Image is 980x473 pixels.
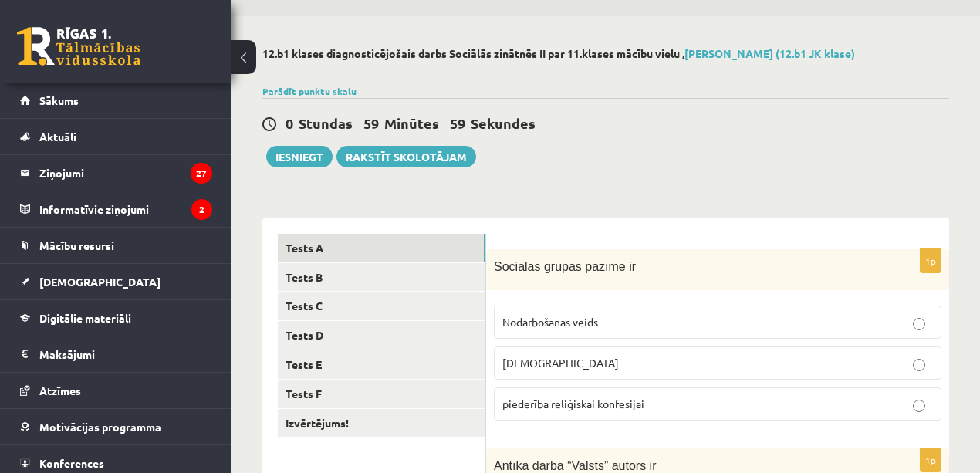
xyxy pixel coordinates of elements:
[278,292,485,320] a: Tests C
[20,264,212,299] a: [DEMOGRAPHIC_DATA]
[39,130,76,144] span: Aktuāli
[286,114,293,132] span: 0
[502,356,619,370] span: [DEMOGRAPHIC_DATA]
[363,114,379,132] span: 59
[684,46,855,60] a: [PERSON_NAME] (12.b1 JK klase)
[17,27,140,66] a: Rīgas 1. Tālmācības vidusskola
[39,238,114,252] span: Mācību resursi
[502,315,598,329] span: Nodarbošanās veids
[20,155,212,191] a: Ziņojumi27
[299,114,353,132] span: Stundas
[278,350,485,379] a: Tests E
[913,400,925,412] input: piederība reliģiskai konfesijai
[20,300,212,336] a: Digitālie materiāli
[20,119,212,154] a: Aktuāli
[336,146,476,167] a: Rakstīt skolotājam
[502,397,644,410] span: piederība reliģiskai konfesijai
[262,85,357,97] a: Parādīt punktu skalu
[494,260,636,273] span: Sociālas grupas pazīme ir
[471,114,536,132] span: Sekundes
[191,199,212,220] i: 2
[278,263,485,292] a: Tests B
[39,275,161,289] span: [DEMOGRAPHIC_DATA]
[920,248,941,273] p: 1p
[278,234,485,262] a: Tests A
[20,191,212,227] a: Informatīvie ziņojumi2
[191,163,212,184] i: 27
[39,191,212,227] legend: Informatīvie ziņojumi
[262,47,949,60] h2: 12.b1 klases diagnosticējošais darbs Sociālās zinātnēs II par 11.klases mācību vielu ,
[20,409,212,444] a: Motivācijas programma
[920,448,941,472] p: 1p
[494,459,656,472] span: Antīkā darba “Valsts” autors ir
[39,93,79,107] span: Sākums
[39,456,104,470] span: Konferences
[20,228,212,263] a: Mācību resursi
[450,114,465,132] span: 59
[384,114,439,132] span: Minūtes
[20,83,212,118] a: Sākums
[39,311,131,325] span: Digitālie materiāli
[913,318,925,330] input: Nodarbošanās veids
[39,383,81,397] span: Atzīmes
[278,409,485,438] a: Izvērtējums!
[39,155,212,191] legend: Ziņojumi
[39,336,212,372] legend: Maksājumi
[20,373,212,408] a: Atzīmes
[20,336,212,372] a: Maksājumi
[278,321,485,350] a: Tests D
[39,420,161,434] span: Motivācijas programma
[278,380,485,408] a: Tests F
[266,146,333,167] button: Iesniegt
[913,359,925,371] input: [DEMOGRAPHIC_DATA]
